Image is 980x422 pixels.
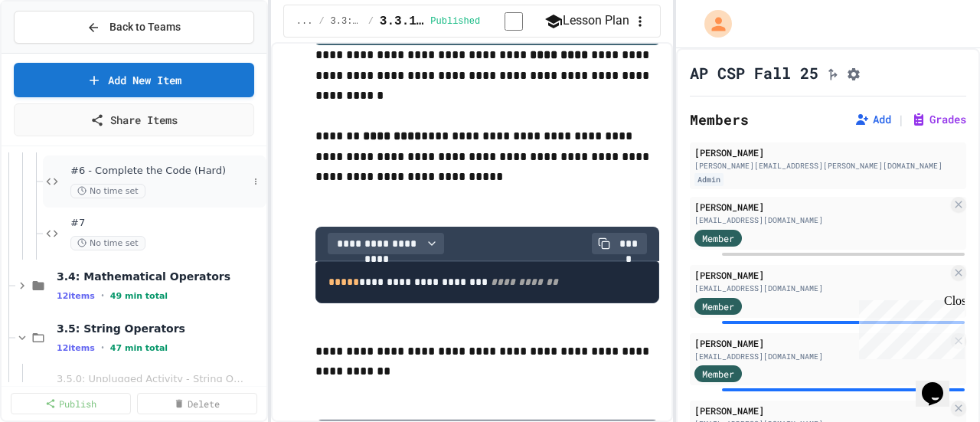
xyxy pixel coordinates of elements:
span: ... [296,15,313,28]
div: [PERSON_NAME] [694,404,948,417]
button: Click to see fork details [825,64,840,82]
span: 3.5.0: Unplugged Activity - String Operators [57,373,250,386]
button: More options [248,174,263,189]
span: 12 items [57,343,95,353]
div: [PERSON_NAME] [694,200,948,214]
span: Member [702,367,734,381]
div: [EMAIL_ADDRESS][DOMAIN_NAME] [694,283,948,294]
div: Content is published and visible to students [430,11,541,31]
span: Member [702,231,734,245]
span: 49 min total [110,291,168,301]
span: No time set [70,184,145,198]
span: #6 - Complete the Code (Hard) [70,165,248,178]
button: Grades [911,112,966,127]
div: [PERSON_NAME] [694,268,948,282]
span: 3.3.1: Variables and Data Types [380,12,424,31]
div: [PERSON_NAME][EMAIL_ADDRESS][PERSON_NAME][DOMAIN_NAME] [694,160,962,172]
a: Delete [137,393,257,414]
span: • [101,290,104,302]
span: Published [430,15,480,28]
span: 47 min total [110,343,168,353]
span: No time set [70,236,145,250]
h2: Members [690,109,749,130]
h1: AP CSP Fall 25 [690,62,818,83]
button: Add [854,112,891,127]
span: Member [702,299,734,313]
a: Add New Item [14,63,254,97]
span: • [101,342,104,354]
div: Chat with us now!Close [6,6,106,97]
button: Lesson Plan [544,11,629,31]
div: Admin [694,173,724,186]
div: [PERSON_NAME] [694,336,948,350]
div: [EMAIL_ADDRESS][DOMAIN_NAME] [694,351,948,362]
span: 3.5: String Operators [57,322,263,335]
div: My Account [688,6,736,41]
span: 12 items [57,291,95,301]
div: [PERSON_NAME] [694,146,962,159]
button: Back to Teams [14,11,254,44]
span: / [368,15,374,28]
iframe: chat widget [853,294,965,359]
a: Share Items [14,103,254,136]
a: Publish [11,393,131,414]
span: 3.3: Variables and Data Types [331,15,362,28]
span: 3.4: Mathematical Operators [57,270,263,283]
div: [EMAIL_ADDRESS][DOMAIN_NAME] [694,214,948,226]
input: publish toggle [486,12,541,31]
iframe: chat widget [916,361,965,407]
span: #7 [70,217,263,230]
span: Back to Teams [109,19,181,35]
span: | [897,110,905,129]
button: Assignment Settings [846,64,861,82]
span: / [318,15,324,28]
